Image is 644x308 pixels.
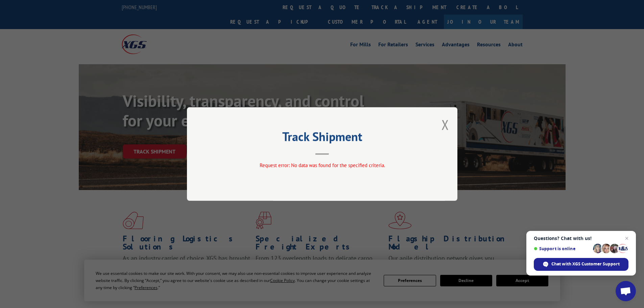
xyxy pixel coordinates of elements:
span: Close chat [623,234,631,242]
button: Close modal [442,116,449,134]
div: Open chat [616,281,636,301]
span: Questions? Chat with us! [534,236,628,241]
h2: Track Shipment [221,132,424,145]
span: Chat with XGS Customer Support [551,261,620,267]
span: Request error: No data was found for the specified criteria. [259,162,385,168]
div: Chat with XGS Customer Support [534,258,628,271]
span: Support is online [534,246,591,251]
